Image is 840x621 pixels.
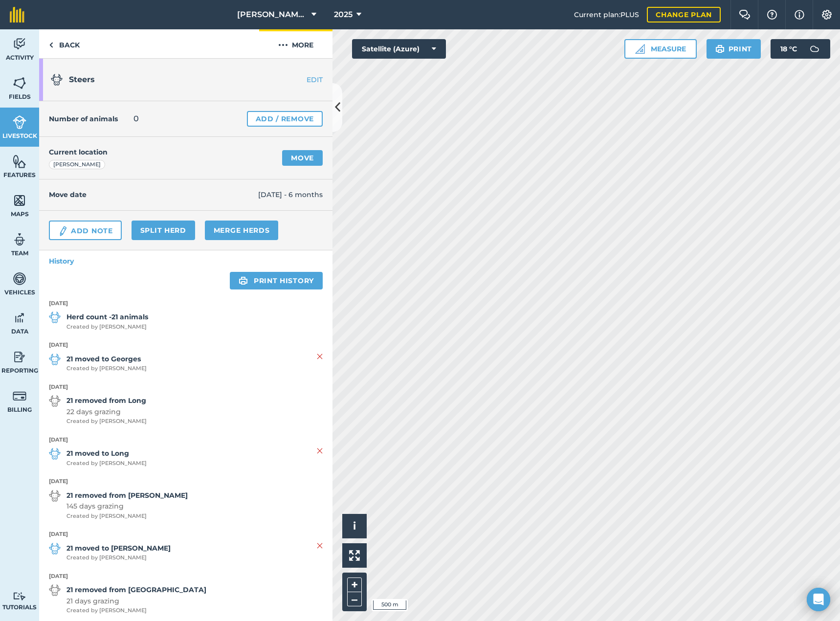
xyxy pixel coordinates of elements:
[49,530,323,539] strong: [DATE]
[49,543,61,554] img: svg+xml;base64,PD94bWwgdmVyc2lvbj0iMS4wIiBlbmNvZGluZz0idXRmLTgiPz4KPCEtLSBHZW5lcmF0b3I6IEFkb2JlIE...
[49,584,61,596] img: svg+xml;base64,PD94bWwgdmVyc2lvbj0iMS4wIiBlbmNvZGluZz0idXRmLTgiPz4KPCEtLSBHZW5lcmF0b3I6IEFkb2JlIE...
[49,395,61,407] img: svg+xml;base64,PD94bWwgdmVyc2lvbj0iMS4wIiBlbmNvZGluZz0idXRmLTgiPz4KPCEtLSBHZW5lcmF0b3I6IEFkb2JlIE...
[739,10,751,20] img: Two speech bubbles overlapping with the left bubble in the forefront
[49,477,323,486] strong: [DATE]
[49,354,61,365] img: svg+xml;base64,PD94bWwgdmVyc2lvbj0iMS4wIiBlbmNvZGluZz0idXRmLTgiPz4KPCEtLSBHZW5lcmF0b3I6IEFkb2JlIE...
[795,9,804,21] img: svg+xml;base64,PHN2ZyB4bWxucz0iaHR0cDovL3d3dy53My5vcmcvMjAwMC9zdmciIHdpZHRoPSIxNyIgaGVpZ2h0PSIxNy...
[58,225,68,237] img: svg+xml;base64,PD94bWwgdmVyc2lvbj0iMS4wIiBlbmNvZGluZz0idXRmLTgiPz4KPCEtLSBHZW5lcmF0b3I6IEFkb2JlIE...
[49,299,323,308] strong: [DATE]
[258,189,323,200] span: [DATE] - 6 months
[317,351,323,362] img: svg+xml;base64,PHN2ZyB4bWxucz0iaHR0cDovL3d3dy53My5vcmcvMjAwMC9zdmciIHdpZHRoPSIyMiIgaGVpZ2h0PSIzMC...
[39,250,332,272] a: History
[821,10,833,20] img: A cog icon
[132,221,195,240] a: Split herd
[49,383,323,392] strong: [DATE]
[13,271,26,286] img: svg+xml;base64,PD94bWwgdmVyc2lvbj0iMS4wIiBlbmNvZGluZz0idXRmLTgiPz4KPCEtLSBHZW5lcmF0b3I6IEFkb2JlIE...
[766,10,778,20] img: A question mark icon
[49,189,258,200] h4: Move date
[707,39,761,59] button: Print
[317,540,323,552] img: svg+xml;base64,PHN2ZyB4bWxucz0iaHR0cDovL3d3dy53My5vcmcvMjAwMC9zdmciIHdpZHRoPSIyMiIgaGVpZ2h0PSIzMC...
[230,272,323,289] a: Print history
[334,9,353,21] span: 2025
[49,572,323,581] strong: [DATE]
[259,29,332,58] button: More
[66,584,206,595] strong: 21 removed from [GEOGRAPHIC_DATA]
[13,115,26,130] img: svg+xml;base64,PD94bWwgdmVyc2lvbj0iMS4wIiBlbmNvZGluZz0idXRmLTgiPz4KPCEtLSBHZW5lcmF0b3I6IEFkb2JlIE...
[66,354,147,364] strong: 21 moved to Georges
[347,592,362,606] button: –
[49,160,105,170] div: [PERSON_NAME]
[10,7,24,22] img: fieldmargin Logo
[13,310,26,325] img: svg+xml;base64,PD94bWwgdmVyc2lvbj0iMS4wIiBlbmNvZGluZz0idXRmLTgiPz4KPCEtLSBHZW5lcmF0b3I6IEFkb2JlIE...
[51,74,63,86] img: svg+xml;base64,PD94bWwgdmVyc2lvbj0iMS4wIiBlbmNvZGluZz0idXRmLTgiPz4KPCEtLSBHZW5lcmF0b3I6IEFkb2JlIE...
[647,7,721,22] a: Change plan
[49,39,53,51] img: svg+xml;base64,PHN2ZyB4bWxucz0iaHR0cDovL3d3dy53My5vcmcvMjAwMC9zdmciIHdpZHRoPSI5IiBoZWlnaHQ9IjI0Ii...
[49,147,108,157] h4: Current location
[13,389,26,403] img: svg+xml;base64,PD94bWwgdmVyc2lvbj0iMS4wIiBlbmNvZGluZz0idXRmLTgiPz4KPCEtLSBHZW5lcmF0b3I6IEFkb2JlIE...
[349,550,360,561] img: Four arrows, one pointing top left, one top right, one bottom right and the last bottom left
[317,445,323,457] img: svg+xml;base64,PHN2ZyB4bWxucz0iaHR0cDovL3d3dy53My5vcmcvMjAwMC9zdmciIHdpZHRoPSIyMiIgaGVpZ2h0PSIzMC...
[805,39,824,59] img: svg+xml;base64,PD94bWwgdmVyc2lvbj0iMS4wIiBlbmNvZGluZz0idXRmLTgiPz4KPCEtLSBHZW5lcmF0b3I6IEFkb2JlIE...
[780,39,797,59] span: 18 ° C
[347,577,362,592] button: +
[49,311,61,323] img: svg+xml;base64,PD94bWwgdmVyc2lvbj0iMS4wIiBlbmNvZGluZz0idXRmLTgiPz4KPCEtLSBHZW5lcmF0b3I6IEFkb2JlIE...
[49,436,323,444] strong: [DATE]
[205,221,279,240] a: Merge Herds
[66,512,188,521] span: Created by [PERSON_NAME]
[271,75,332,85] a: EDIT
[624,39,697,59] button: Measure
[49,221,122,240] a: Add Note
[66,323,148,332] span: Created by [PERSON_NAME]
[13,193,26,208] img: svg+xml;base64,PHN2ZyB4bWxucz0iaHR0cDovL3d3dy53My5vcmcvMjAwMC9zdmciIHdpZHRoPSI1NiIgaGVpZ2h0PSI2MC...
[278,39,288,51] img: svg+xml;base64,PHN2ZyB4bWxucz0iaHR0cDovL3d3dy53My5vcmcvMjAwMC9zdmciIHdpZHRoPSIyMCIgaGVpZ2h0PSIyNC...
[66,417,147,426] span: Created by [PERSON_NAME]
[635,44,645,54] img: Ruler icon
[133,113,139,125] span: 0
[13,76,26,90] img: svg+xml;base64,PHN2ZyB4bWxucz0iaHR0cDovL3d3dy53My5vcmcvMjAwMC9zdmciIHdpZHRoPSI1NiIgaGVpZ2h0PSI2MC...
[239,275,248,287] img: svg+xml;base64,PHN2ZyB4bWxucz0iaHR0cDovL3d3dy53My5vcmcvMjAwMC9zdmciIHdpZHRoPSIxOSIgaGVpZ2h0PSIyNC...
[66,554,171,562] span: Created by [PERSON_NAME]
[13,232,26,247] img: svg+xml;base64,PD94bWwgdmVyc2lvbj0iMS4wIiBlbmNvZGluZz0idXRmLTgiPz4KPCEtLSBHZW5lcmF0b3I6IEFkb2JlIE...
[247,111,323,127] a: Add / Remove
[66,311,148,322] strong: Herd count -21 animals
[353,520,356,532] span: i
[237,9,308,21] span: [PERSON_NAME] Farming
[49,341,323,350] strong: [DATE]
[574,9,639,20] span: Current plan : PLUS
[39,29,89,58] a: Back
[49,490,61,502] img: svg+xml;base64,PD94bWwgdmVyc2lvbj0iMS4wIiBlbmNvZGluZz0idXRmLTgiPz4KPCEtLSBHZW5lcmF0b3I6IEFkb2JlIE...
[66,490,188,501] strong: 21 removed from [PERSON_NAME]
[66,501,188,511] span: 145 days grazing
[13,350,26,364] img: svg+xml;base64,PD94bWwgdmVyc2lvbj0iMS4wIiBlbmNvZGluZz0idXRmLTgiPz4KPCEtLSBHZW5lcmF0b3I6IEFkb2JlIE...
[715,43,725,55] img: svg+xml;base64,PHN2ZyB4bWxucz0iaHR0cDovL3d3dy53My5vcmcvMjAwMC9zdmciIHdpZHRoPSIxOSIgaGVpZ2h0PSIyNC...
[13,154,26,169] img: svg+xml;base64,PHN2ZyB4bWxucz0iaHR0cDovL3d3dy53My5vcmcvMjAwMC9zdmciIHdpZHRoPSI1NiIgaGVpZ2h0PSI2MC...
[352,39,446,59] button: Satellite (Azure)
[66,459,147,468] span: Created by [PERSON_NAME]
[49,113,118,124] h4: Number of animals
[66,364,147,373] span: Created by [PERSON_NAME]
[66,395,147,406] strong: 21 removed from Long
[13,37,26,51] img: svg+xml;base64,PD94bWwgdmVyc2lvbj0iMS4wIiBlbmNvZGluZz0idXRmLTgiPz4KPCEtLSBHZW5lcmF0b3I6IEFkb2JlIE...
[807,588,830,611] div: Open Intercom Messenger
[13,592,26,601] img: svg+xml;base64,PD94bWwgdmVyc2lvbj0iMS4wIiBlbmNvZGluZz0idXRmLTgiPz4KPCEtLSBHZW5lcmF0b3I6IEFkb2JlIE...
[49,448,61,460] img: svg+xml;base64,PD94bWwgdmVyc2lvbj0iMS4wIiBlbmNvZGluZz0idXRmLTgiPz4KPCEtLSBHZW5lcmF0b3I6IEFkb2JlIE...
[66,406,147,417] span: 22 days grazing
[69,75,95,84] span: Steers
[66,543,171,554] strong: 21 moved to [PERSON_NAME]
[66,606,206,615] span: Created by [PERSON_NAME]
[282,150,323,166] a: Move
[66,596,206,606] span: 21 days grazing
[342,514,367,538] button: i
[66,448,147,459] strong: 21 moved to Long
[771,39,830,59] button: 18 °C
